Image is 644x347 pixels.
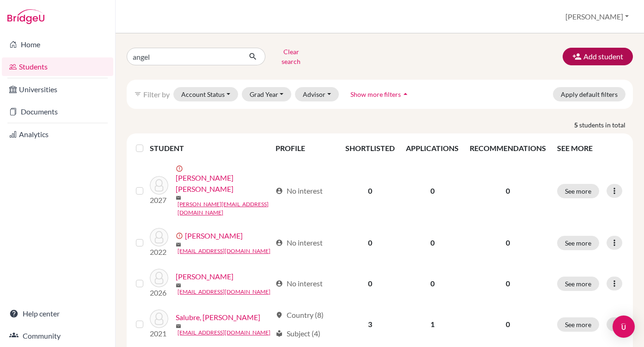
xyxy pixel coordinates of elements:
[178,288,270,296] a: [EMAIL_ADDRESS][DOMAIN_NAME]
[2,125,113,144] a: Analytics
[276,278,323,289] div: No interest
[400,159,464,222] td: 0
[143,90,170,99] span: Filter by
[295,87,339,101] button: Advisor
[150,246,168,258] p: 2022
[150,228,168,246] img: MACPHAIL, Angelina Saci
[2,304,113,323] a: Help center
[400,263,464,304] td: 0
[276,239,283,246] span: account_circle
[176,323,181,329] span: mail
[464,137,552,159] th: RECOMMENDATIONS
[185,230,243,241] a: [PERSON_NAME]
[276,185,323,196] div: No interest
[150,195,168,206] p: 2027
[400,222,464,263] td: 0
[557,277,599,291] button: See more
[176,242,181,247] span: mail
[557,317,599,332] button: See more
[561,8,633,25] button: [PERSON_NAME]
[340,137,400,159] th: SHORTLISTED
[176,283,181,288] span: mail
[127,48,241,65] input: Find student by name...
[340,159,400,222] td: 0
[176,232,185,240] span: error_outline
[276,280,283,287] span: account_circle
[270,137,340,159] th: PROFILE
[150,287,168,298] p: 2026
[343,87,418,101] button: Show more filtersarrow_drop_up
[276,187,283,195] span: account_circle
[150,328,168,339] p: 2021
[2,35,113,54] a: Home
[265,44,317,69] button: Clear search
[7,9,44,24] img: Bridge-U
[2,80,113,99] a: Universities
[350,90,401,98] span: Show more filters
[400,304,464,345] td: 1
[2,102,113,121] a: Documents
[176,165,185,172] span: error_outline
[470,237,546,248] p: 0
[613,315,635,338] div: Open Intercom Messenger
[150,137,270,159] th: STUDENT
[470,278,546,289] p: 0
[574,120,579,130] strong: 5
[2,57,113,76] a: Students
[401,89,410,99] i: arrow_drop_up
[150,309,168,328] img: Salubre, Fgani Angelo
[176,271,233,282] a: [PERSON_NAME]
[150,176,168,195] img: MABALOT, Franco Angelo Palomique
[340,304,400,345] td: 3
[557,236,599,250] button: See more
[552,137,629,159] th: SEE MORE
[178,328,270,337] a: [EMAIL_ADDRESS][DOMAIN_NAME]
[178,200,271,217] a: [PERSON_NAME][EMAIL_ADDRESS][DOMAIN_NAME]
[178,247,270,255] a: [EMAIL_ADDRESS][DOMAIN_NAME]
[176,195,181,201] span: mail
[276,237,323,248] div: No interest
[2,327,113,345] a: Community
[400,137,464,159] th: APPLICATIONS
[176,312,260,323] a: Salubre, [PERSON_NAME]
[340,222,400,263] td: 0
[173,87,238,101] button: Account Status
[276,330,283,337] span: local_library
[553,87,626,101] button: Apply default filters
[276,311,283,319] span: location_on
[340,263,400,304] td: 0
[176,172,271,195] a: [PERSON_NAME] [PERSON_NAME]
[150,269,168,287] img: PRUTHI, Angel
[134,90,141,98] i: filter_list
[242,87,292,101] button: Grad Year
[470,185,546,196] p: 0
[276,328,320,339] div: Subject (4)
[470,319,546,330] p: 0
[579,120,633,130] span: students in total
[557,184,599,198] button: See more
[276,309,324,321] div: Country (8)
[563,48,633,65] button: Add student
